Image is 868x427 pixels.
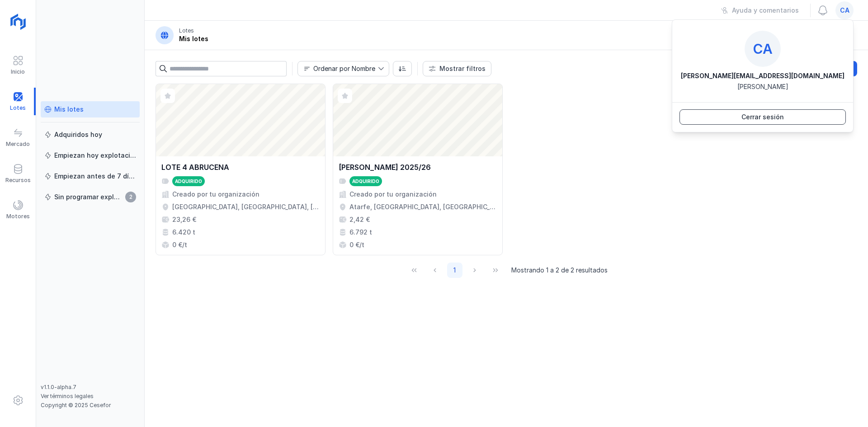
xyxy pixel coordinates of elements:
[179,27,194,34] div: Lotes
[11,68,25,75] div: Inicio
[7,10,29,33] img: logoRight.svg
[339,162,431,173] div: [PERSON_NAME] 2025/26
[125,192,136,202] span: 2
[172,228,195,237] div: 6.420 t
[741,113,784,122] div: Cerrar sesión
[439,64,486,73] div: Mostrar filtros
[41,101,140,117] a: Mis lotes
[333,84,503,255] a: [PERSON_NAME] 2025/26AdquiridoCreado por tu organizaciónAtarfe, [GEOGRAPHIC_DATA], [GEOGRAPHIC_DA...
[172,202,320,211] div: [GEOGRAPHIC_DATA], [GEOGRAPHIC_DATA], [GEOGRAPHIC_DATA], [GEOGRAPHIC_DATA]
[54,130,102,139] div: Adquiridos hoy
[349,215,370,224] div: 2,42 €
[41,127,140,143] a: Adquiridos hoy
[423,61,491,76] button: Mostrar filtros
[54,172,136,181] div: Empiezan antes de 7 días
[6,213,30,220] div: Motores
[41,402,140,409] div: Copyright © 2025 Cesefor
[679,109,846,125] button: Cerrar sesión
[737,82,788,91] div: [PERSON_NAME]
[349,190,437,199] div: Creado por tu organización
[41,147,140,164] a: Empiezan hoy explotación
[54,192,123,202] div: Sin programar explotación
[6,141,30,148] div: Mercado
[156,84,325,255] a: LOTE 4 ABRUCENAAdquiridoCreado por tu organización[GEOGRAPHIC_DATA], [GEOGRAPHIC_DATA], [GEOGRAPH...
[172,215,196,224] div: 23,26 €
[175,178,202,184] div: Adquirido
[732,6,799,15] div: Ayuda y comentarios
[840,6,849,15] span: ca
[54,151,136,160] div: Empiezan hoy explotación
[54,105,84,114] div: Mis lotes
[161,162,229,173] div: LOTE 4 ABRUCENA
[352,178,379,184] div: Adquirido
[298,61,378,76] span: Nombre
[179,34,208,43] div: Mis lotes
[511,266,608,275] span: Mostrando 1 a 2 de 2 resultados
[447,263,462,278] button: Page 1
[5,177,31,184] div: Recursos
[172,190,259,199] div: Creado por tu organización
[172,240,187,249] div: 0 €/t
[715,3,805,18] button: Ayuda y comentarios
[753,41,773,57] span: ca
[313,66,375,72] div: Ordenar por Nombre
[349,228,372,237] div: 6.792 t
[681,71,844,80] div: [PERSON_NAME][EMAIL_ADDRESS][DOMAIN_NAME]
[41,393,94,399] a: Ver términos legales
[41,168,140,184] a: Empiezan antes de 7 días
[41,384,140,391] div: v1.1.0-alpha.7
[349,240,364,249] div: 0 €/t
[349,202,497,211] div: Atarfe, [GEOGRAPHIC_DATA], [GEOGRAPHIC_DATA], [GEOGRAPHIC_DATA]
[41,189,140,205] a: Sin programar explotación2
